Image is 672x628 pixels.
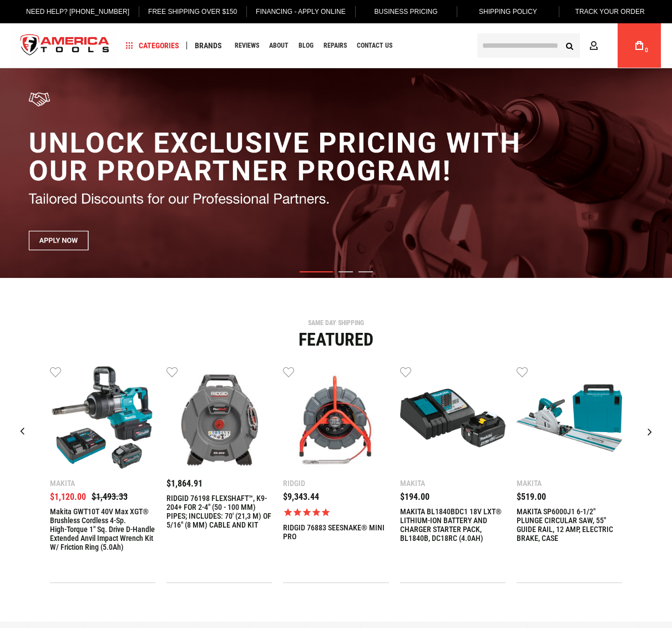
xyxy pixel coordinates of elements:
[50,492,86,502] span: $1,120.00
[299,42,314,49] span: Blog
[8,331,664,348] div: Featured
[283,479,388,487] div: Ridgid
[50,365,155,473] a: Makita GWT10T 40V max XGT® Brushless Cordless 4‑Sp. High‑Torque 1" Sq. Drive D‑Handle Extended An...
[517,365,622,470] img: MAKITA SP6000J1 6-1/2" PLUNGE CIRCULAR SAW, 55" GUIDE RAIL, 12 AMP, ELECTRIC BRAKE, CASE
[235,42,259,49] span: Reviews
[283,365,388,583] div: 3 / 9
[195,42,222,49] span: Brands
[283,492,319,502] span: $9,343.44
[8,418,36,445] div: Previous slide
[269,42,289,49] span: About
[126,42,179,49] span: Categories
[517,365,622,473] a: MAKITA SP6000J1 6-1/2" PLUNGE CIRCULAR SAW, 55" GUIDE RAIL, 12 AMP, ELECTRIC BRAKE, CASE
[517,507,622,543] a: MAKITA SP6000J1 6-1/2" PLUNGE CIRCULAR SAW, 55" GUIDE RAIL, 12 AMP, ELECTRIC BRAKE, CASE
[166,494,272,529] a: RIDGID 76198 FLEXSHAFT™, K9-204+ FOR 2-4" (50 - 100 MM) PIPES; INCLUDES: 70' (21,3 M) OF 5/16" (8...
[283,365,388,470] img: RIDGID 76883 SEESNAKE® MINI PRO
[50,365,155,583] div: 1 / 9
[517,492,546,502] span: $519.00
[166,365,272,473] a: RIDGID 76198 FLEXSHAFT™, K9-204+ FOR 2-4
[92,492,128,502] span: $1,493.33
[400,492,430,502] span: $194.00
[400,365,506,473] a: MAKITA BL1840BDC1 18V LXT® LITHIUM-ION BATTERY AND CHARGER STARTER PACK, BL1840B, DC18RC (4.0AH)
[166,365,272,470] img: RIDGID 76198 FLEXSHAFT™, K9-204+ FOR 2-4
[629,23,650,68] a: 0
[319,38,352,53] a: Repairs
[352,38,397,53] a: Contact Us
[636,418,664,445] div: Next slide
[324,42,347,49] span: Repairs
[283,507,388,518] span: Rated 5.0 out of 5 stars 1 reviews
[517,479,622,487] div: Makita
[50,479,155,487] div: Makita
[283,365,388,473] a: RIDGID 76883 SEESNAKE® MINI PRO
[166,478,203,489] span: $1,864.91
[400,365,506,583] div: 4 / 9
[559,35,580,56] button: Search
[121,38,184,53] a: Categories
[479,8,537,16] span: Shipping Policy
[50,365,155,470] img: Makita GWT10T 40V max XGT® Brushless Cordless 4‑Sp. High‑Torque 1" Sq. Drive D‑Handle Extended An...
[230,38,264,53] a: Reviews
[50,507,155,551] a: Makita GWT10T 40V max XGT® Brushless Cordless 4‑Sp. High‑Torque 1" Sq. Drive D‑Handle Extended An...
[645,47,648,53] span: 0
[11,25,119,67] a: store logo
[264,38,294,53] a: About
[190,38,227,53] a: Brands
[283,523,388,541] a: RIDGID 76883 SEESNAKE® MINI PRO
[400,507,506,543] a: MAKITA BL1840BDC1 18V LXT® LITHIUM-ION BATTERY AND CHARGER STARTER PACK, BL1840B, DC18RC (4.0AH)
[8,320,664,326] div: SAME DAY SHIPPING
[400,365,506,470] img: MAKITA BL1840BDC1 18V LXT® LITHIUM-ION BATTERY AND CHARGER STARTER PACK, BL1840B, DC18RC (4.0AH)
[357,42,392,49] span: Contact Us
[517,365,622,583] div: 5 / 9
[11,25,119,67] img: America Tools
[400,479,506,487] div: Makita
[294,38,319,53] a: Blog
[166,365,272,583] div: 2 / 9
